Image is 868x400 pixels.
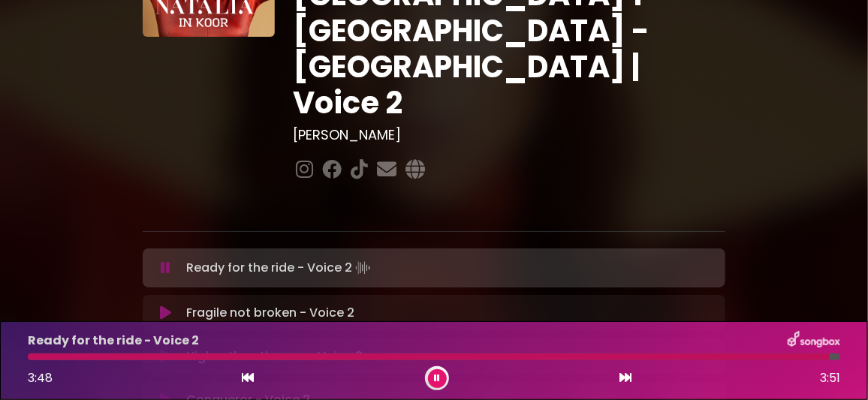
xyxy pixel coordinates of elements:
p: Fragile not broken - Voice 2 [186,304,354,322]
h3: [PERSON_NAME] [293,127,725,143]
img: waveform4.gif [352,257,373,278]
p: Ready for the ride - Voice 2 [28,332,199,350]
span: 3:51 [820,369,840,387]
span: 3:48 [28,369,53,386]
p: Ready for the ride - Voice 2 [186,257,373,278]
img: songbox-logo-white.png [788,331,840,350]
